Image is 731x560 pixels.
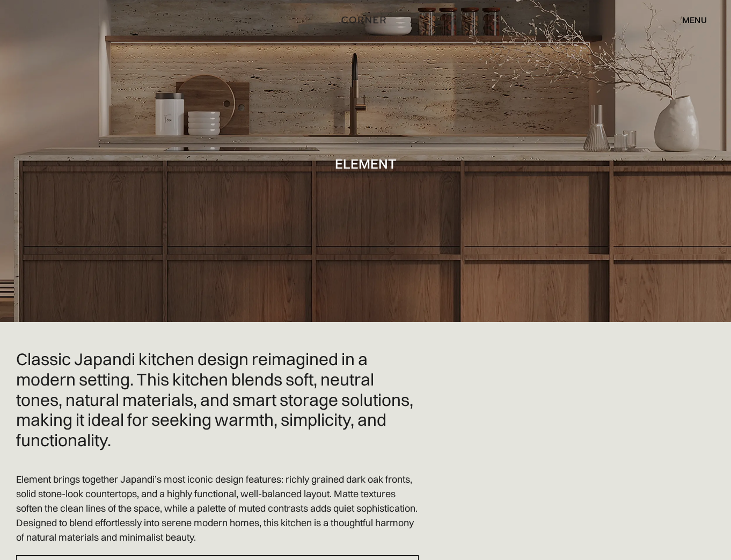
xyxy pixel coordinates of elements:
h1: Element [335,156,397,171]
p: Element brings together Japandi’s most iconic design features: richly grained dark oak fronts, so... [16,472,419,544]
a: home [324,13,407,27]
div: menu [671,11,707,29]
h2: Classic Japandi kitchen design reimagined in a modern setting. This kitchen blends soft, neutral ... [16,349,419,450]
div: menu [682,16,707,24]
